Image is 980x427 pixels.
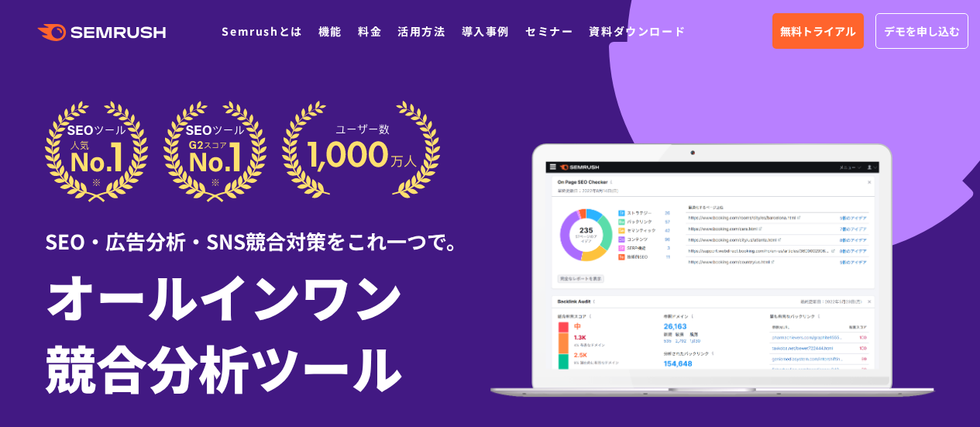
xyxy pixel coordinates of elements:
a: 機能 [318,23,342,39]
a: 資料ダウンロード [589,23,686,39]
span: デモを申し込む [884,22,960,40]
a: 活用方法 [397,23,445,39]
a: Semrushとは [222,23,302,39]
div: SEO・広告分析・SNS競合対策をこれ一つで。 [45,202,490,256]
a: セミナー [525,23,573,39]
a: 無料トライアル [772,13,864,49]
a: 料金 [358,23,382,39]
a: 導入事例 [462,23,510,39]
a: デモを申し込む [875,13,968,49]
span: 無料トライアル [780,22,856,40]
h1: オールインワン 競合分析ツール [45,260,490,402]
